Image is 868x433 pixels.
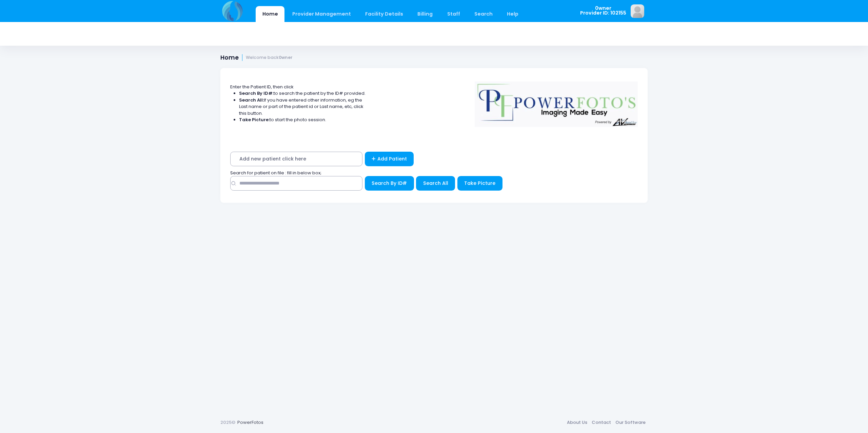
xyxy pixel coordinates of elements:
a: About Us [565,416,589,429]
a: Provider Management [285,6,357,22]
span: Add new patient click here [230,152,362,166]
button: Take Picture [457,176,502,191]
button: Search All [416,176,455,191]
h1: Home [220,54,293,61]
a: Billing [411,6,439,22]
a: Facility Details [359,6,410,22]
a: Search [468,6,499,22]
span: Search By ID# [372,180,407,187]
li: to start the photo session. [239,116,366,123]
span: Enter the Patient ID, then click [230,84,294,90]
img: Logo [472,77,641,127]
li: to search the patient by the ID# provided. [239,90,366,97]
a: Our Software [613,416,648,429]
li: If you have entered other information, eg the Last name or part of the patient id or Last name, e... [239,97,366,117]
a: Staff [440,6,467,22]
a: Home [256,6,284,22]
strong: 0wner [279,55,293,60]
button: Search By ID# [365,176,414,191]
strong: Search By ID#: [239,90,274,96]
a: Help [500,6,525,22]
span: Search All [423,180,448,187]
strong: Search All: [239,97,264,103]
span: Search for patient on file : fill in below box; [230,170,321,176]
a: PowerFotos [237,419,263,426]
a: Add Patient [365,152,414,166]
span: 2025© [220,419,235,426]
span: Take Picture [464,180,495,187]
img: image [631,4,644,18]
a: Contact [589,416,613,429]
strong: Take Picture: [239,116,270,123]
span: 0wner Provider ID: 102155 [580,6,626,16]
small: Welcome back [246,55,293,60]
